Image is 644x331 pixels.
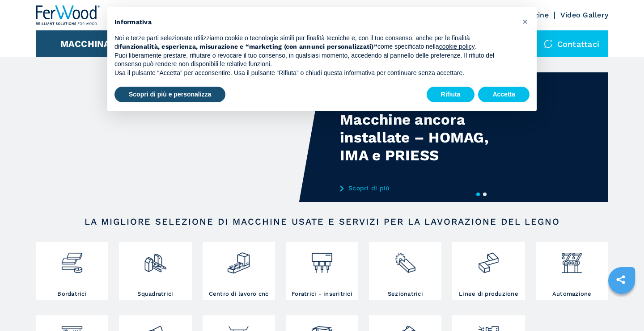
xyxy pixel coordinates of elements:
a: sharethis [610,268,632,291]
button: 2 [483,193,487,196]
img: sezionatrici_2.png [394,244,417,275]
h3: Centro di lavoro cnc [209,290,269,298]
a: Bordatrici [36,242,108,300]
a: Scopri di più [340,184,515,192]
h3: Linee di produzione [459,290,518,298]
img: Ferwood [36,5,100,25]
div: Contattaci [535,30,609,57]
h2: LA MIGLIORE SELEZIONE DI MACCHINE USATE E SERVIZI PER LA LAVORAZIONE DEL LEGNO [64,216,580,227]
a: Linee di produzione [452,242,525,300]
strong: funzionalità, esperienza, misurazione e “marketing (con annunci personalizzati)” [119,43,377,50]
h2: Informativa [114,18,515,27]
button: 1 [476,193,480,196]
button: Accetta [478,87,530,103]
iframe: Chat [606,291,637,324]
button: Chiudi questa informativa [518,14,532,29]
h3: Automazione [552,290,592,298]
p: Usa il pulsante “Accetta” per acconsentire. Usa il pulsante “Rifiuta” o chiudi questa informativa... [114,69,515,78]
h3: Bordatrici [57,290,87,298]
img: centro_di_lavoro_cnc_2.png [227,244,250,275]
video: Your browser does not support the video tag. [36,72,322,202]
a: Foratrici - inseritrici [286,242,358,300]
button: Rifiuta [427,87,475,103]
h3: Foratrici - inseritrici [292,290,352,298]
a: Centro di lavoro cnc [203,242,275,300]
h3: Squadratrici [137,290,173,298]
a: Sezionatrici [369,242,441,300]
img: bordatrici_1.png [60,244,84,275]
img: squadratrici_2.png [144,244,167,275]
p: Noi e terze parti selezionate utilizziamo cookie o tecnologie simili per finalità tecniche e, con... [114,34,515,51]
img: Contattaci [544,39,553,48]
a: Squadratrici [119,242,191,300]
img: linee_di_produzione_2.png [477,244,500,275]
button: Scopri di più e personalizza [114,87,225,103]
button: Macchinari [60,38,120,49]
img: foratrici_inseritrici_2.png [310,244,334,275]
p: Puoi liberamente prestare, rifiutare o revocare il tuo consenso, in qualsiasi momento, accedendo ... [114,51,515,69]
img: automazione.png [560,244,584,275]
a: Automazione [536,242,608,300]
a: Video Gallery [560,11,608,19]
h3: Sezionatrici [388,290,423,298]
a: cookie policy [439,43,475,50]
span: × [522,16,528,27]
